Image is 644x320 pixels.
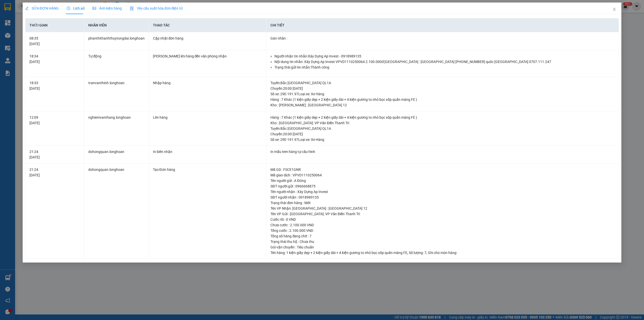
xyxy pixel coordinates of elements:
[270,233,615,239] div: Tổng số hàng đang chờ : 7
[29,36,80,47] div: 08:35 [DATE]
[424,251,426,255] span: 7
[84,32,149,50] td: phanthithanhthuytongdai.longhoan
[266,18,619,32] th: Chi tiết
[29,80,80,91] div: 18:33 [DATE]
[29,167,80,178] div: 21:24 [DATE]
[274,53,615,59] li: Người nhận tin nhắn: Xây Dựng Ap Invest - 0918989135
[270,126,615,142] div: Tuyến : Bắc [GEOGRAPHIC_DATA] QL1A Chuyến: 20:00 [DATE] Số xe: 29E-191.97 Loại xe: Xe Hàng
[270,178,615,183] div: Tên người gửi : A Đông
[270,172,615,178] div: Mã giao dịch : VPVD1110250064
[270,149,615,154] div: In mẫu tem hàng tự cấu hình
[274,65,615,70] li: Trạng thái gửi tin nhắn: Thành công
[130,7,134,11] img: icon
[84,18,149,32] th: Nhân viên
[84,146,149,164] td: dohongquan.longhoan
[270,36,615,41] div: Gán nhãn :
[607,3,621,17] button: Close
[274,59,615,65] li: Nội dung tin nhắn: Xây Dựng Ap Invest VPVD1110250064 2.100.000đ [GEOGRAPHIC_DATA] : [GEOGRAPHIC_D...
[84,164,149,259] td: dohongquan.longhoan
[270,228,615,233] div: Tổng cước : 2.100.000 VND
[153,36,262,41] div: Cập nhật đơn hàng
[270,250,615,255] div: Tên hàng: , Số lượng: , Ghi chú món hàng:
[270,102,615,108] div: Kho : [PERSON_NAME] : [GEOGRAPHIC_DATA] 12
[153,80,262,86] div: Nhập hàng
[25,18,84,32] th: Thời gian
[270,244,615,250] div: Gói vận chuyển : Tiêu chuẩn
[149,18,267,32] th: Thao tác
[270,97,615,102] div: Hàng : 7 Khác (1 kiện giấy dẹp + 2 kiện giấy dài + 4 kiện gương to nhỏ bọc xốp quấn màng FE )
[93,6,122,10] span: Ảnh kiện hàng
[153,53,262,59] div: [PERSON_NAME] khi hàng đến văn phòng nhận
[29,53,80,65] div: 18:34 [DATE]
[612,7,616,11] span: close
[270,167,615,172] div: Mã GD : FSCE1GNR
[153,167,262,172] div: Tạo Đơn hàng
[84,111,149,146] td: nghiemvanthang.longhoan
[286,251,407,255] span: 1 kiện giấy dẹp + 2 kiện giấy dài + 4 kiện gương to nhỏ bọc xốp quấn màng FE
[130,6,183,10] span: Yêu cầu xuất hóa đơn điện tử
[270,206,615,211] div: Tên VP Nhận: [GEOGRAPHIC_DATA] : [GEOGRAPHIC_DATA] 12
[270,239,615,244] div: Trạng thái thu hộ : Chưa thu
[93,7,96,10] span: picture
[29,149,80,160] div: 21:24 [DATE]
[67,7,70,10] span: clock-circle
[67,6,85,10] span: Lịch sử
[25,7,29,10] span: edit
[270,195,615,200] div: SĐT người nhận : 0918989135
[84,50,149,77] td: Tự động
[270,217,615,222] div: Cước rồi : 0 VND
[270,115,615,120] div: Hàng : 7 Khác (1 kiện giấy dẹp + 2 kiện giấy dài + 4 kiện gương to nhỏ bọc xốp quấn màng FE )
[270,200,615,206] div: Trạng thái đơn hàng : Mới
[84,77,149,111] td: tranvanthinh.longhoan
[270,120,615,126] div: Kho : [GEOGRAPHIC_DATA]: VP Văn Điển Thanh Trì
[153,149,262,154] div: In biên nhận
[29,115,80,126] div: 12:09 [DATE]
[270,211,615,217] div: Tên VP Gửi : [GEOGRAPHIC_DATA]: VP Văn Điển Thanh Trì
[270,222,615,228] div: Chưa cước : 2.100.000 VND
[25,6,59,10] span: SỬA ĐƠN HÀNG
[270,183,615,189] div: SĐT người gửi : 0966668875
[270,80,615,97] div: Tuyến : Bắc [GEOGRAPHIC_DATA] QL1A Chuyến: 20:00 [DATE] Số xe: 29E-191.97 Loại xe: Xe Hàng
[153,115,262,120] div: Lên hàng
[270,189,615,195] div: Tên người nhận : Xây Dựng Ap Invest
